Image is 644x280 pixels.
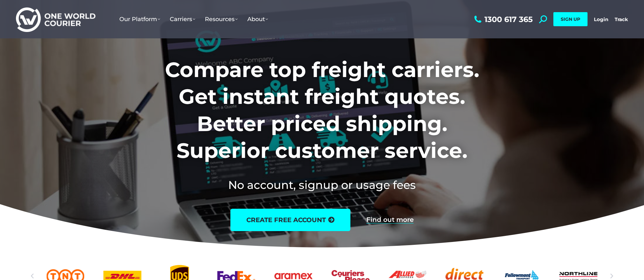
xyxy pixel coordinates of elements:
span: Carriers [170,16,195,23]
a: Track [615,16,628,22]
a: Find out more [366,216,414,223]
a: Resources [200,9,243,29]
a: About [243,9,273,29]
a: create free account [230,209,350,231]
a: 1300 617 365 [473,15,533,23]
span: SIGN UP [561,16,580,22]
a: Login [594,16,608,22]
a: SIGN UP [553,12,588,26]
a: Our Platform [115,9,165,29]
span: About [247,16,268,23]
a: Carriers [165,9,200,29]
span: Our Platform [119,16,160,23]
img: One World Courier [16,6,95,32]
h1: Compare top freight carriers. Get instant freight quotes. Better priced shipping. Superior custom... [123,56,521,164]
span: Resources [205,16,238,23]
h2: No account, signup or usage fees [123,177,521,193]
